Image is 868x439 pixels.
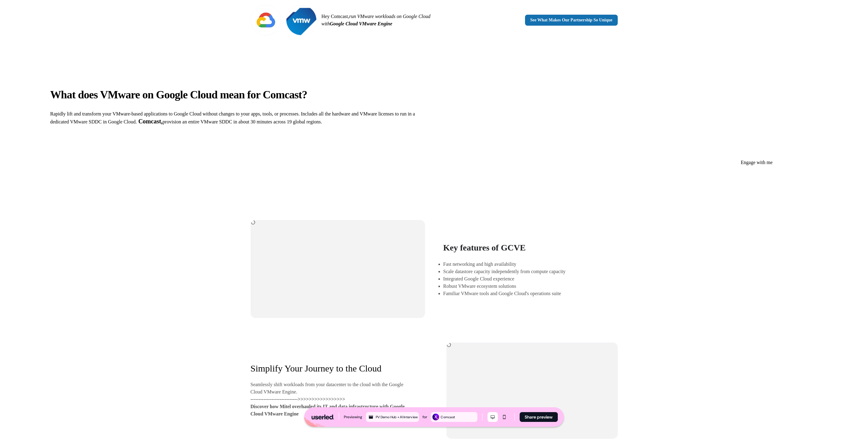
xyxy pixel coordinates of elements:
em: run VMware workloads on Google Cloud with [322,14,430,26]
div: PV Demo Hub + AI Interview [376,414,418,420]
span: Fast networking and high availability [443,262,516,267]
div: Comcast [441,414,476,420]
strong: Comcast, [138,118,162,125]
span: Key features of GCVE [443,243,526,252]
span: provision an entire VMware SDDC in about 30 minutes across 19 global regions. [163,119,322,124]
div: Previewing [344,414,362,420]
p: Engage with me [741,159,773,166]
button: Mobile mode [499,412,509,422]
a: See What Makes Our Partnership So Unique [525,15,618,26]
p: Hey Comcast, [322,13,432,27]
strong: ----------------------------->>>>>>>>>>>>>>>>> [251,397,345,402]
span: Discover how Mitel overhauled its IT and data infrastructure with Google Cloud VMware Engine [251,404,405,416]
p: Seamlessly shift workloads from your datacenter to the cloud with the Google Cloud VMware Engine. [251,381,411,418]
button: Desktop mode [487,412,498,422]
em: Google Cloud VMware Engine [330,21,392,26]
strong: What does VMware on Google Cloud mean for Comcast? [50,89,307,101]
button: Share preview [520,412,558,422]
p: Familiar VMware tools and Google Cloud's operations suite [443,291,561,296]
p: Scale datastore capacity independently from compute capacity [443,269,566,274]
div: for [423,414,427,420]
p: Integrated Google Cloud experience [443,276,514,281]
p: Robust VMware ecosystem solutions [443,284,516,289]
h2: Simplify Your Journey to the Cloud [251,363,411,374]
span: Rapidly lift and transform your VMware-based applications to Google Cloud without changes to your... [50,111,415,124]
